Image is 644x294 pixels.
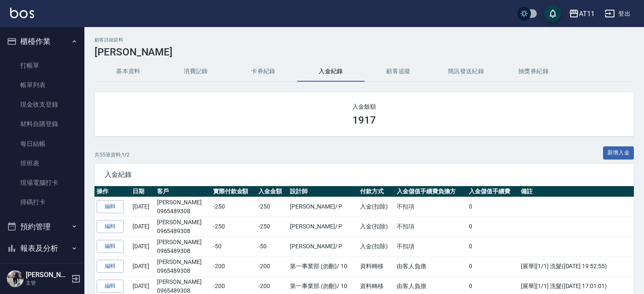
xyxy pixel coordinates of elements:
[288,236,358,256] td: [PERSON_NAME] / P
[519,256,634,276] td: [展華][1/1] 洗髮([DATE] 19:52:55)
[519,186,634,197] th: 備註
[3,237,81,259] button: 報表及分析
[97,260,124,273] a: 編輯
[26,271,69,279] h5: [PERSON_NAME]
[95,46,634,58] h3: [PERSON_NAME]
[157,207,209,216] p: 0965489308
[211,217,256,236] td: -250
[467,197,519,217] td: 0
[256,236,288,256] td: -50
[230,61,297,82] button: 卡券紀錄
[10,8,34,18] img: Logo
[358,186,395,197] th: 付款方式
[3,30,81,52] button: 櫃檯作業
[432,61,500,82] button: 簡訊發送紀錄
[297,61,365,82] button: 入金紀錄
[95,186,130,197] th: 操作
[97,220,124,233] a: 編輯
[7,270,24,287] img: Person
[211,197,256,217] td: -250
[97,200,124,213] a: 編輯
[155,236,211,256] td: [PERSON_NAME]
[95,151,130,159] p: 共 55 筆資料, 1 / 2
[256,197,288,217] td: -250
[3,192,81,212] a: 掃碼打卡
[544,5,561,22] button: save
[26,279,69,287] p: 主管
[365,61,432,82] button: 顧客追蹤
[130,186,155,197] th: 日期
[395,197,467,217] td: 不扣項
[358,197,395,217] td: 入金(扣除)
[157,227,209,236] p: 0965489308
[288,217,358,236] td: [PERSON_NAME] / P
[211,256,256,276] td: -200
[358,217,395,236] td: 入金(扣除)
[288,197,358,217] td: [PERSON_NAME] / P
[130,197,155,217] td: [DATE]
[211,236,256,256] td: -50
[155,186,211,197] th: 客戶
[467,236,519,256] td: 0
[500,61,567,82] button: 抽獎券紀錄
[157,247,209,256] p: 0965489308
[358,236,395,256] td: 入金(扣除)
[467,217,519,236] td: 0
[105,170,624,179] span: 入金紀錄
[105,102,624,111] h2: 入金餘額
[3,259,81,281] button: 客戶管理
[3,134,81,154] a: 每日結帳
[155,197,211,217] td: [PERSON_NAME]
[130,217,155,236] td: [DATE]
[3,75,81,95] a: 帳單列表
[130,236,155,256] td: [DATE]
[579,8,595,19] div: AT11
[155,217,211,236] td: [PERSON_NAME]
[256,186,288,197] th: 入金金額
[3,95,81,114] a: 現金收支登錄
[467,186,519,197] th: 入金儲值手續費
[395,217,467,236] td: 不扣項
[211,186,256,197] th: 實際付款金額
[256,256,288,276] td: -200
[130,256,155,276] td: [DATE]
[601,6,634,22] button: 登出
[95,37,634,43] h2: 顧客詳細資料
[395,256,467,276] td: 由客人負擔
[566,5,598,22] button: AT11
[467,256,519,276] td: 0
[97,240,124,253] a: 編輯
[3,216,81,238] button: 預約管理
[395,236,467,256] td: 不扣項
[288,256,358,276] td: 第一事業部 (勿刪) / 10
[352,114,376,126] h3: 1917
[95,61,162,82] button: 基本資料
[162,61,230,82] button: 消費記錄
[155,256,211,276] td: [PERSON_NAME]
[395,186,467,197] th: 入金儲值手續費負擔方
[3,173,81,192] a: 現場電腦打卡
[3,56,81,75] a: 打帳單
[3,154,81,173] a: 排班表
[97,280,124,293] a: 編輯
[157,267,209,275] p: 0965489308
[3,114,81,134] a: 材料自購登錄
[603,146,634,159] button: 新增入金
[256,217,288,236] td: -250
[358,256,395,276] td: 資料轉移
[288,186,358,197] th: 設計師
